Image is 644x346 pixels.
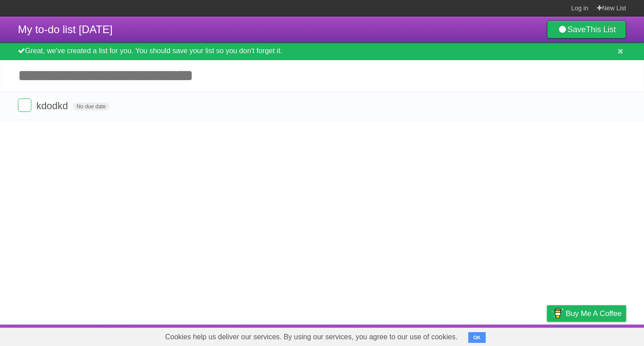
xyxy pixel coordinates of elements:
[36,100,70,111] span: kdodkd
[428,327,447,344] a: About
[468,332,486,343] button: OK
[570,327,626,344] a: Suggest a feature
[566,306,622,321] span: Buy me a coffee
[547,21,626,38] a: SaveThis List
[551,306,563,321] img: Buy me a coffee
[156,328,466,346] span: Cookies help us deliver our services. By using our services, you agree to our use of cookies.
[18,23,113,35] span: My to-do list [DATE]
[458,327,494,344] a: Developers
[535,327,559,344] a: Privacy
[547,305,626,322] a: Buy me a coffee
[505,327,525,344] a: Terms
[73,103,109,111] span: No due date
[586,25,616,34] b: This List
[18,98,31,112] label: Done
